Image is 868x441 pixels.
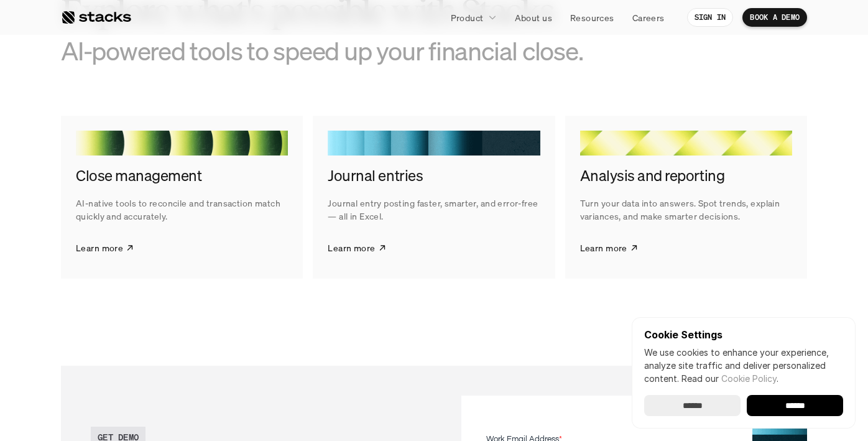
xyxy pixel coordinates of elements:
a: SIGN IN [687,8,734,27]
a: Learn more [76,233,134,264]
a: Resources [563,6,622,29]
span: Read our . [681,373,778,384]
a: Careers [625,6,672,29]
a: Learn more [580,233,639,264]
p: Journal entry posting faster, smarter, and error-free — all in Excel. [328,197,540,223]
p: Learn more [76,241,123,254]
p: Resources [570,11,614,24]
a: BOOK A DEMO [742,8,807,27]
h3: AI-powered tools to speed up your financial close. [61,35,621,66]
p: Turn your data into answers. Spot trends, explain variances, and make smarter decisions. [580,197,792,223]
h4: Journal entries [328,165,540,187]
p: BOOK A DEMO [750,13,800,22]
h4: Close management [76,165,288,187]
p: Cookie Settings [644,330,843,340]
p: About us [515,11,552,24]
p: Learn more [580,241,627,254]
a: Learn more [328,233,386,264]
a: Cookie Policy [721,373,777,384]
a: About us [507,6,560,29]
p: Careers [632,11,665,24]
p: We use cookies to enhance your experience, analyze site traffic and deliver personalized content. [644,346,843,385]
p: AI-native tools to reconcile and transaction match quickly and accurately. [76,197,288,223]
a: Privacy Policy [147,237,201,246]
p: Product [451,11,484,24]
p: Learn more [328,241,375,254]
h4: Analysis and reporting [580,165,792,187]
p: SIGN IN [695,13,726,22]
